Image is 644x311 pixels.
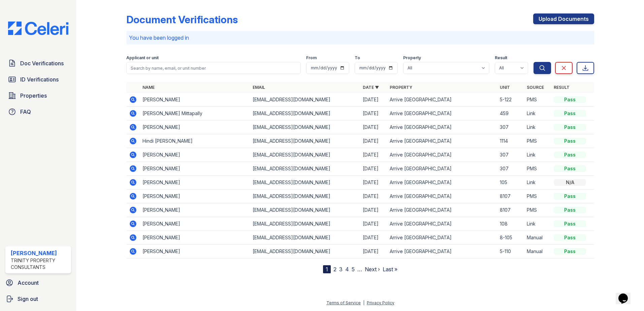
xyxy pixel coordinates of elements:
a: Last » [383,266,397,273]
a: Source [527,85,544,90]
td: [PERSON_NAME] [140,120,250,134]
td: Arrive [GEOGRAPHIC_DATA] [387,245,497,258]
td: Manual [524,245,551,258]
td: 8107 [497,203,524,217]
span: Account [18,279,39,287]
div: Pass [554,96,586,103]
div: Trinity Property Consultants [11,257,68,271]
td: 105 [497,176,524,189]
img: CE_Logo_Blue-a8612792a0a2168367f1c8372b55b34899dd931a85d93a1a3d3e32e68fde9ad4.png [3,22,74,35]
div: Pass [554,151,586,158]
td: [EMAIL_ADDRESS][DOMAIN_NAME] [250,176,360,189]
td: [EMAIL_ADDRESS][DOMAIN_NAME] [250,93,360,107]
div: Pass [554,193,586,200]
label: Result [495,55,507,61]
div: Pass [554,138,586,144]
td: 5-122 [497,93,524,107]
label: Property [403,55,421,61]
td: PMS [524,203,551,217]
td: 459 [497,107,524,120]
td: [DATE] [360,93,387,107]
label: To [355,55,360,61]
td: [EMAIL_ADDRESS][DOMAIN_NAME] [250,107,360,120]
a: Property [390,85,412,90]
a: Name [142,85,155,90]
td: [PERSON_NAME] [140,93,250,107]
td: Arrive [GEOGRAPHIC_DATA] [387,162,497,176]
span: … [357,265,362,273]
td: Arrive [GEOGRAPHIC_DATA] [387,148,497,162]
td: Arrive [GEOGRAPHIC_DATA] [387,231,497,245]
td: PMS [524,162,551,176]
a: 4 [345,266,349,273]
td: Link [524,120,551,134]
a: Upload Documents [533,13,594,24]
td: [PERSON_NAME] [140,217,250,231]
span: FAQ [20,108,31,116]
span: Properties [20,92,47,100]
td: [EMAIL_ADDRESS][DOMAIN_NAME] [250,245,360,258]
td: [EMAIL_ADDRESS][DOMAIN_NAME] [250,162,360,176]
div: Pass [554,220,586,227]
a: Date ▼ [363,85,379,90]
td: [EMAIL_ADDRESS][DOMAIN_NAME] [250,120,360,134]
a: Properties [5,89,71,102]
div: | [363,300,364,305]
td: [EMAIL_ADDRESS][DOMAIN_NAME] [250,134,360,148]
a: Sign out [3,292,74,306]
td: Link [524,107,551,120]
p: You have been logged in [129,34,591,42]
td: Arrive [GEOGRAPHIC_DATA] [387,203,497,217]
td: [DATE] [360,231,387,245]
td: 108 [497,217,524,231]
div: Pass [554,248,586,255]
td: [DATE] [360,245,387,258]
td: [PERSON_NAME] [140,203,250,217]
div: Pass [554,165,586,172]
td: [EMAIL_ADDRESS][DOMAIN_NAME] [250,203,360,217]
a: Next › [365,266,380,273]
div: Pass [554,207,586,213]
td: [DATE] [360,217,387,231]
td: [DATE] [360,189,387,203]
div: Pass [554,110,586,117]
td: [PERSON_NAME] [140,162,250,176]
span: Sign out [18,295,38,303]
span: ID Verifications [20,75,59,83]
td: [DATE] [360,120,387,134]
td: Link [524,217,551,231]
td: [DATE] [360,162,387,176]
td: [DATE] [360,203,387,217]
td: [EMAIL_ADDRESS][DOMAIN_NAME] [250,148,360,162]
td: Arrive [GEOGRAPHIC_DATA] [387,107,497,120]
td: 8107 [497,189,524,203]
a: FAQ [5,105,71,118]
td: Arrive [GEOGRAPHIC_DATA] [387,120,497,134]
td: [DATE] [360,107,387,120]
a: Unit [500,85,510,90]
td: Arrive [GEOGRAPHIC_DATA] [387,217,497,231]
td: 8-105 [497,231,524,245]
iframe: chat widget [616,284,637,304]
input: Search by name, email, or unit number [126,62,301,74]
td: Arrive [GEOGRAPHIC_DATA] [387,93,497,107]
a: Terms of Service [326,300,361,305]
div: [PERSON_NAME] [11,249,68,257]
td: Link [524,176,551,189]
div: N/A [554,179,586,186]
div: Document Verifications [126,13,238,26]
span: Doc Verifications [20,59,64,67]
td: [PERSON_NAME] Mittapally [140,107,250,120]
td: Hindi [PERSON_NAME] [140,134,250,148]
td: 307 [497,148,524,162]
td: [PERSON_NAME] [140,148,250,162]
td: [EMAIL_ADDRESS][DOMAIN_NAME] [250,217,360,231]
a: Privacy Policy [367,300,394,305]
td: Arrive [GEOGRAPHIC_DATA] [387,189,497,203]
div: 1 [323,265,331,273]
td: [PERSON_NAME] [140,245,250,258]
td: Link [524,148,551,162]
td: Arrive [GEOGRAPHIC_DATA] [387,134,497,148]
td: [PERSON_NAME] [140,176,250,189]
